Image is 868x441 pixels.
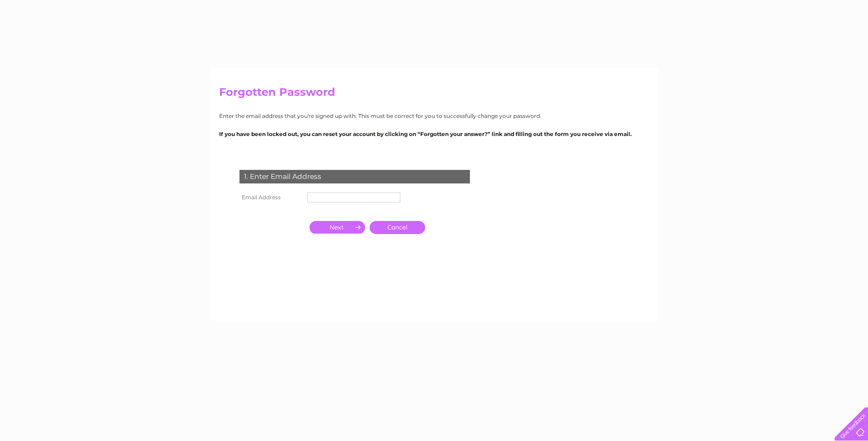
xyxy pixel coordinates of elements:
th: Email Address [237,190,305,205]
p: If you have been locked out, you can reset your account by clicking on “Forgotten your answer?” l... [219,130,649,138]
div: 1. Enter Email Address [239,170,470,183]
p: Enter the email address that you're signed up with. This must be correct for you to successfully ... [219,112,649,120]
h2: Forgotten Password [219,86,649,103]
a: Cancel [370,221,425,234]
